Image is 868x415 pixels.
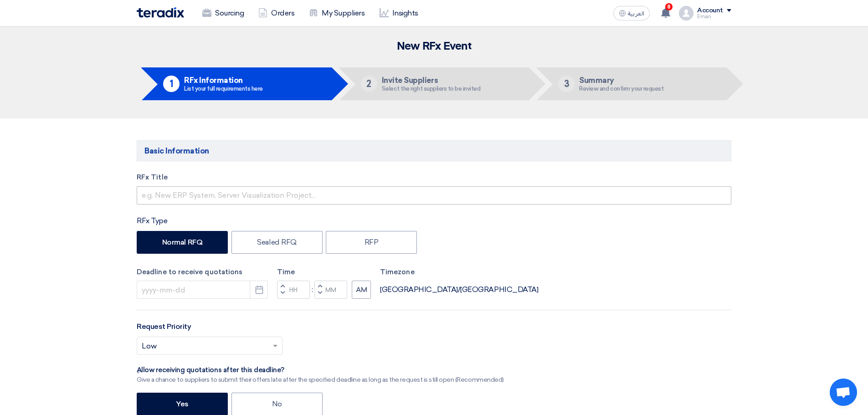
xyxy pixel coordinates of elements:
div: Open chat [830,379,857,406]
div: : [310,284,314,295]
label: Normal RFQ [137,231,228,254]
img: profile_test.png [679,6,693,20]
h2: New RFx Event [137,40,731,53]
input: Hours [277,281,310,299]
div: Account [697,7,723,15]
a: Insights [372,3,426,23]
div: RFx Type [137,215,731,226]
h5: Basic Information [137,140,731,161]
span: 8 [665,3,673,10]
div: 3 [558,76,575,92]
label: RFP [326,231,417,254]
input: e.g. New ERP System, Server Visualization Project... [137,186,731,205]
button: العربية [613,6,650,20]
a: My Suppliers [302,3,372,23]
div: Eman [697,14,731,19]
img: Teradix logo [137,7,184,18]
div: ِAllow receiving quotations after this deadline? [137,366,504,375]
span: العربية [628,10,644,17]
a: Sourcing [195,3,251,23]
a: Orders [251,3,302,23]
button: AM [352,281,371,299]
div: 2 [361,76,377,92]
div: 1 [163,76,180,92]
div: Give a chance to suppliers to submit their offers late after the specified deadline as long as th... [137,375,504,384]
label: RFx Title [137,172,731,183]
label: Sealed RFQ [231,231,323,254]
input: yyyy-mm-dd [137,281,268,299]
div: Review and confirm your request [579,86,663,92]
label: Deadline to receive quotations [137,267,268,277]
h5: Invite Suppliers [382,76,481,84]
label: Time [277,267,371,277]
div: [GEOGRAPHIC_DATA]/[GEOGRAPHIC_DATA] [380,284,538,295]
label: Request Priority [137,321,191,332]
h5: Summary [579,76,663,84]
h5: RFx Information [184,76,263,84]
input: Minutes [314,281,347,299]
div: Select the right suppliers to be invited [382,86,481,92]
div: List your full requirements here [184,86,263,92]
label: Timezone [380,267,538,277]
